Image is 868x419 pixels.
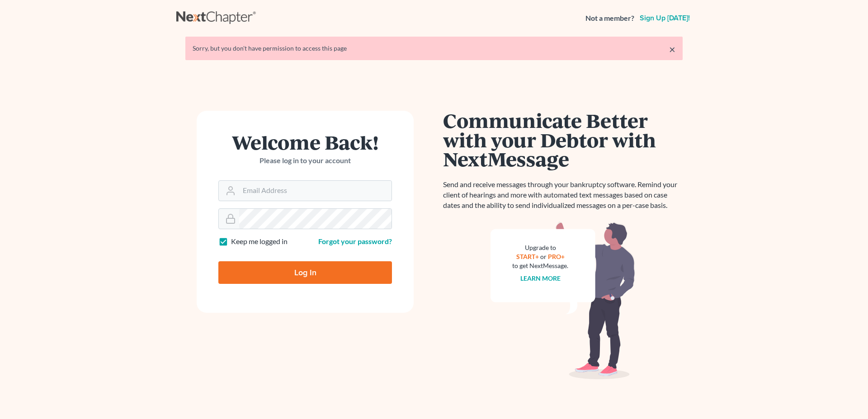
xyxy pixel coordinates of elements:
[512,243,568,252] div: Upgrade to
[669,44,675,55] a: ×
[491,221,635,380] img: nextmessage_bg-59042aed3d76b12b5cd301f8e5b87938c9018125f34e5fa2b7a6b67550977c72.svg
[318,237,392,245] a: Forgot your password?
[638,14,692,22] a: Sign up [DATE]!
[548,253,565,260] a: PRO+
[443,179,683,211] p: Send and receive messages through your bankruptcy software. Remind your client of hearings and mo...
[231,236,288,247] label: Keep me logged in
[218,155,392,166] p: Please log in to your account
[585,13,634,24] strong: Not a member?
[540,253,547,260] span: or
[193,44,675,53] div: Sorry, but you don't have permission to access this page
[520,274,561,282] a: Learn more
[218,132,392,152] h1: Welcome Back!
[443,111,683,169] h1: Communicate Better with your Debtor with NextMessage
[516,253,539,260] a: START+
[512,261,568,270] div: to get NextMessage.
[239,181,392,201] input: Email Address
[218,261,392,284] input: Log In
